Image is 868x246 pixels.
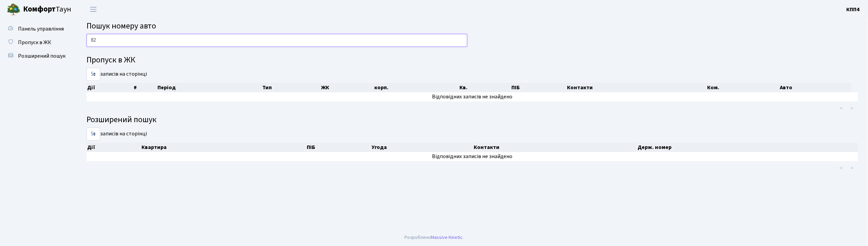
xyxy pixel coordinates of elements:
select: записів на сторінці [87,68,100,81]
a: Розширений пошук [3,49,71,63]
th: Квартира [141,143,306,152]
label: записів на сторінці [87,68,147,81]
label: записів на сторінці [87,128,147,140]
select: записів на сторінці [87,128,100,140]
span: Пошук номеру авто [87,20,156,32]
span: Таун [23,4,71,15]
th: Тип [262,83,320,92]
span: Панель управління [18,25,64,33]
b: Комфорт [23,4,56,15]
h4: Пропуск в ЖК [87,55,858,65]
th: Держ. номер [637,143,858,152]
span: Пропуск в ЖК [18,39,51,46]
th: Період [157,83,262,92]
a: Massive Kinetic [431,234,463,241]
th: Угода [371,143,473,152]
input: Пошук [87,34,467,47]
div: Розроблено . [404,234,464,241]
th: Авто [779,83,851,92]
td: Відповідних записів не знайдено [87,152,858,161]
th: ЖК [320,83,374,92]
h4: Розширений пошук [87,115,858,125]
th: ПІБ [511,83,566,92]
th: Контакти [566,83,707,92]
th: Дії [87,143,141,152]
th: Контакти [473,143,637,152]
a: Пропуск в ЖК [3,36,71,49]
button: Переключити навігацію [85,4,102,15]
img: logo.png [7,3,20,16]
th: Дії [87,83,133,92]
th: Ком. [707,83,779,92]
span: Розширений пошук [18,52,65,60]
a: КПП4 [847,5,860,14]
th: корп. [374,83,459,92]
a: Панель управління [3,22,71,36]
td: Відповідних записів не знайдено [87,92,858,101]
th: ПІБ [306,143,371,152]
th: # [133,83,157,92]
th: Кв. [459,83,511,92]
